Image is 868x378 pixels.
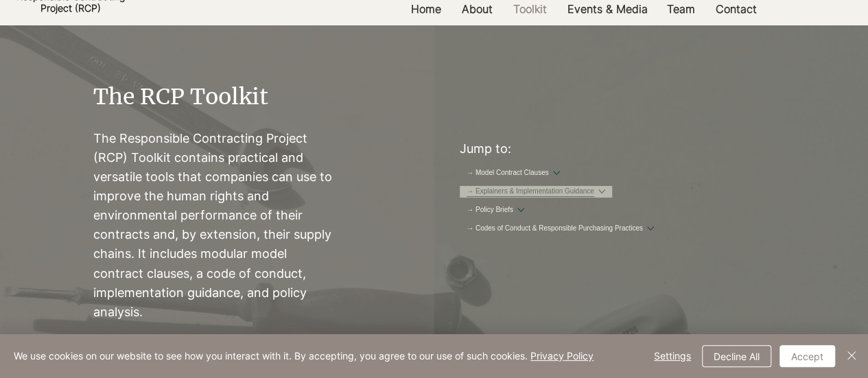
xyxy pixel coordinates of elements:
button: More → Codes of Conduct & Responsible Purchasing Practices pages [647,225,654,232]
img: Close [843,347,860,364]
a: → Explainers & Implementation Guidance [467,187,594,197]
p: The Responsible Contracting Project (RCP) Toolkit contains practical and versatile tools that com... [93,129,336,322]
span: We use cookies on our website to see how you interact with it. By accepting, you agree to our use... [14,350,594,362]
button: Close [843,345,860,367]
p: Jump to: [460,140,699,157]
nav: Site [460,167,672,235]
span: The RCP Toolkit [93,83,268,110]
button: More → Policy Briefs pages [517,206,524,213]
a: Privacy Policy [530,350,594,362]
button: More → Model Contract Clauses pages [553,169,560,176]
button: Accept [779,345,835,367]
button: Decline All [702,345,771,367]
span: Settings [654,346,691,366]
a: → Policy Briefs [467,205,513,215]
a: → Model Contract Clauses [467,168,549,178]
button: More → Explainers & Implementation Guidance pages [598,188,605,195]
a: → Codes of Conduct & Responsible Purchasing Practices [467,224,643,234]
